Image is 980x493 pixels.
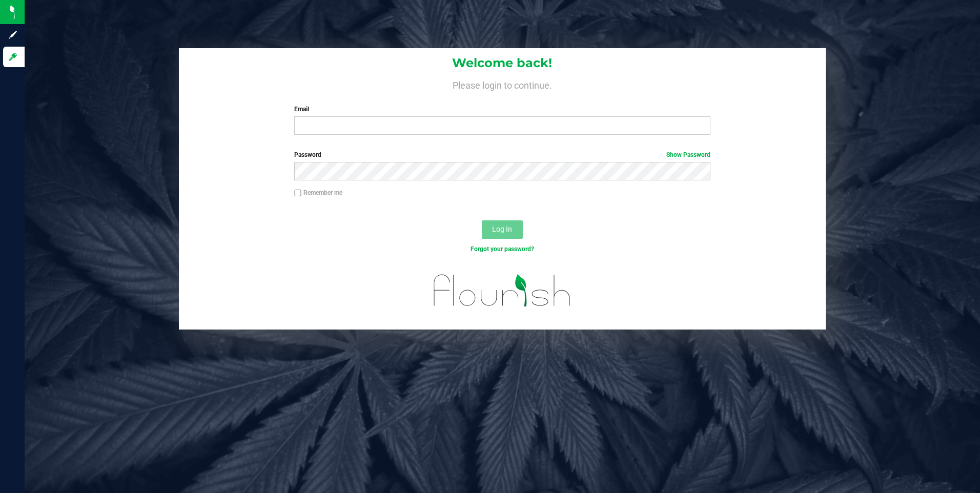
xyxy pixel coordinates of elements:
inline-svg: Log in [8,52,18,62]
img: flourish_logo.svg [421,264,583,317]
span: Log In [492,225,512,233]
span: Password [294,151,321,158]
inline-svg: Sign up [8,30,18,40]
label: Remember me [294,188,342,197]
h4: Please login to continue. [179,78,826,90]
a: Forgot your password? [471,245,534,253]
a: Show Password [666,151,710,158]
input: Remember me [294,190,301,197]
h1: Welcome back! [179,56,826,70]
button: Log In [482,220,523,239]
label: Email [294,105,710,114]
